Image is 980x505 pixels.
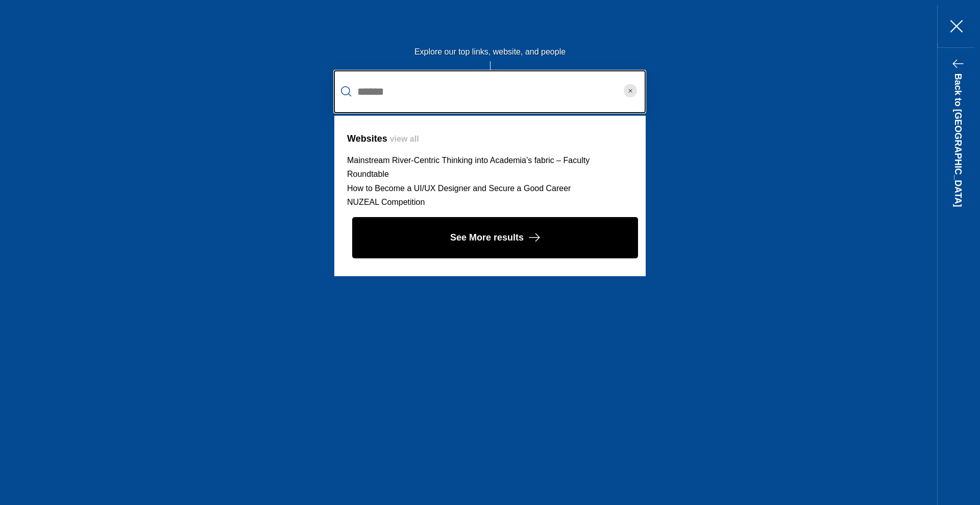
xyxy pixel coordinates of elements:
[390,135,419,143] span: view all
[334,47,646,61] label: Explore our top links, website, and people
[347,217,633,258] a: See More results
[953,73,963,207] span: Back to [GEOGRAPHIC_DATA]
[347,184,571,193] a: How to Become a UI/UX Designer and Secure a Good Career
[352,217,638,258] button: See More results
[347,198,425,206] a: NUZEAL Competition
[347,134,387,144] span: Websites
[615,70,646,113] button: reset
[347,156,590,178] a: Mainstream River-Centric Thinking into Academia’s fabric – Faculty Roundtable
[347,134,419,144] a: Websites view all
[450,230,524,246] span: See More results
